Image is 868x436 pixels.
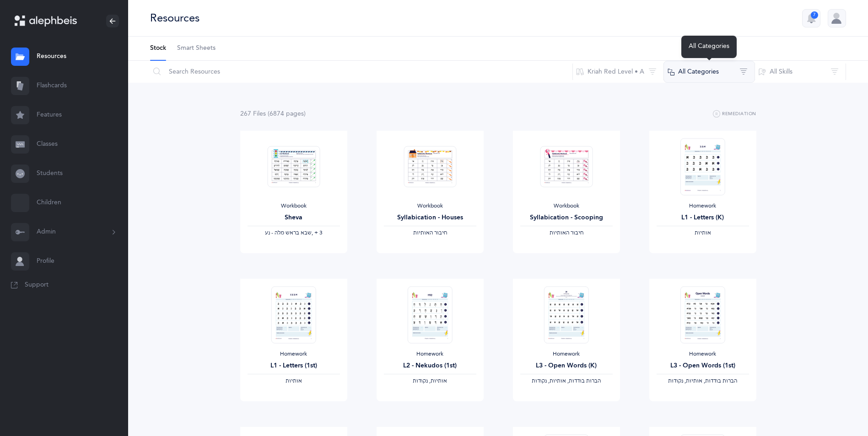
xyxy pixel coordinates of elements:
[540,146,593,187] img: Syllabication-Workbook-Level-1-EN_Red_Scooping_thumbnail_1741114434.png
[240,110,266,117] span: 267 File
[150,11,199,26] div: Resources
[301,110,304,117] span: s
[248,351,340,358] div: Homework
[544,286,588,343] img: Homework_L3_OpenWords_R_EN_thumbnail_1731229486.png
[404,146,456,187] img: Syllabication-Workbook-Level-1-EN_Red_Houses_thumbnail_1741114032.png
[407,286,452,343] img: Homework_L2_Nekudos_R_EN_1_thumbnail_1731617499.png
[177,44,216,53] span: Smart Sheets
[657,202,749,210] div: Homework
[248,213,340,223] div: Sheva
[25,281,49,290] span: Support
[520,351,613,358] div: Homework
[271,286,316,343] img: Homework_L1_Letters_O_Red_EN_thumbnail_1731215195.png
[413,229,447,236] span: ‫חיבור האותיות‬
[695,229,711,236] span: ‫אותיות‬
[668,378,737,384] span: ‫הברות בודדות, אותיות, נקודות‬
[150,61,573,83] input: Search Resources
[520,202,613,210] div: Workbook
[681,36,737,58] div: All Categories
[263,110,266,117] span: s
[572,61,664,83] button: Kriah Red Level • A
[550,229,583,236] span: ‫חיבור האותיות‬
[657,361,749,371] div: L3 - Open Words (1st)
[520,213,613,223] div: Syllabication - Scooping
[657,213,749,223] div: L1 - Letters (K)
[267,146,320,187] img: Sheva-Workbook-Red_EN_thumbnail_1754012358.png
[384,361,476,371] div: L2 - Nekudos (1st)
[657,351,749,358] div: Homework
[663,61,755,83] button: All Categories
[802,9,820,27] button: 7
[532,378,601,384] span: ‫הברות בודדות, אותיות, נקודות‬
[811,11,818,19] div: 7
[822,390,857,425] iframe: Drift Widget Chat Controller
[413,378,447,384] span: ‫אותיות, נקודות‬
[248,229,340,237] div: ‪, + 3‬
[384,202,476,210] div: Workbook
[755,61,846,83] button: All Skills
[384,351,476,358] div: Homework
[680,286,725,343] img: Homework_L3_OpenWords_O_Red_EN_thumbnail_1731217670.png
[286,378,302,384] span: ‫אותיות‬
[248,361,340,371] div: L1 - Letters (1st)
[268,110,306,117] span: (6874 page )
[248,202,340,210] div: Workbook
[384,213,476,223] div: Syllabication - Houses
[713,109,756,120] button: Remediation
[520,361,613,371] div: L3 - Open Words (K)
[265,229,312,236] span: ‫שבא בראש מלה - נע‬
[680,138,725,195] img: Homework_L1_Letters_R_EN_thumbnail_1731214661.png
